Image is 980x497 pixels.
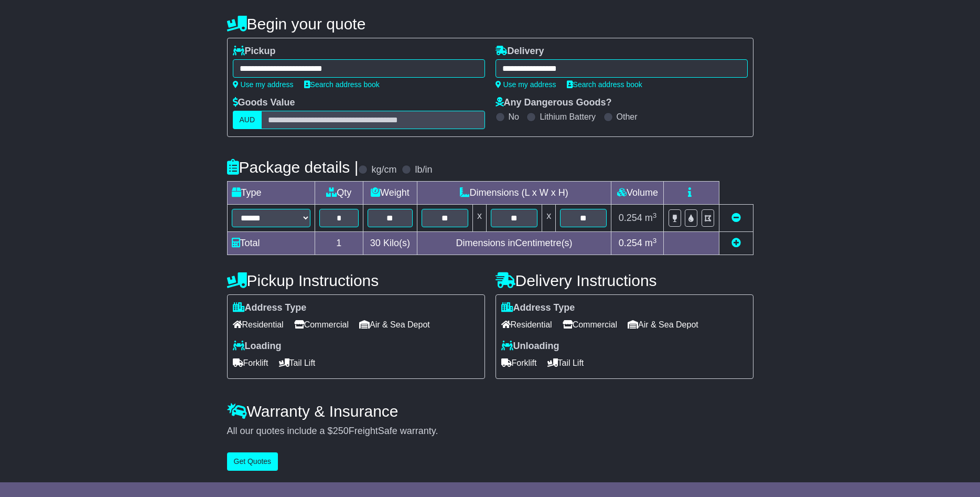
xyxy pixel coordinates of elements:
[501,355,537,371] span: Forklift
[547,355,584,371] span: Tail Lift
[227,452,278,471] button: Get Quotes
[227,182,315,205] td: Type
[227,403,753,420] h4: Warranty & Insurance
[233,316,284,333] span: Residential
[628,316,698,333] span: Air & Sea Depot
[617,112,638,122] label: Other
[233,80,294,89] a: Use my address
[233,46,276,57] label: Pickup
[472,205,486,232] td: x
[619,213,642,223] span: 0.254
[501,302,575,314] label: Address Type
[227,158,359,176] h4: Package details |
[417,182,611,205] td: Dimensions (L x W x H)
[567,80,642,89] a: Search address book
[496,46,544,57] label: Delivery
[501,316,552,333] span: Residential
[415,164,432,176] label: lb/in
[509,112,519,122] label: No
[233,355,268,371] span: Forklift
[370,238,381,248] span: 30
[731,238,741,248] a: Add new item
[417,232,611,255] td: Dimensions in Centimetre(s)
[363,182,417,205] td: Weight
[279,355,316,371] span: Tail Lift
[611,182,664,205] td: Volume
[304,80,380,89] a: Search address book
[645,238,657,248] span: m
[227,426,753,437] div: All our quotes include a $ FreightSafe warranty.
[653,237,657,245] sup: 3
[315,182,363,205] td: Qty
[496,80,556,89] a: Use my address
[294,316,349,333] span: Commercial
[542,205,556,232] td: x
[645,213,657,223] span: m
[227,15,753,33] h4: Begin your quote
[359,316,430,333] span: Air & Sea Depot
[227,232,315,255] td: Total
[496,97,612,109] label: Any Dangerous Goods?
[233,302,307,314] label: Address Type
[619,238,642,248] span: 0.254
[653,212,657,219] sup: 3
[501,341,559,352] label: Unloading
[233,97,295,109] label: Goods Value
[496,272,753,289] h4: Delivery Instructions
[371,164,396,176] label: kg/cm
[333,426,349,436] span: 250
[233,111,262,129] label: AUD
[227,272,485,289] h4: Pickup Instructions
[563,316,617,333] span: Commercial
[233,341,282,352] label: Loading
[315,232,363,255] td: 1
[731,213,741,223] a: Remove this item
[363,232,417,255] td: Kilo(s)
[540,112,596,122] label: Lithium Battery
